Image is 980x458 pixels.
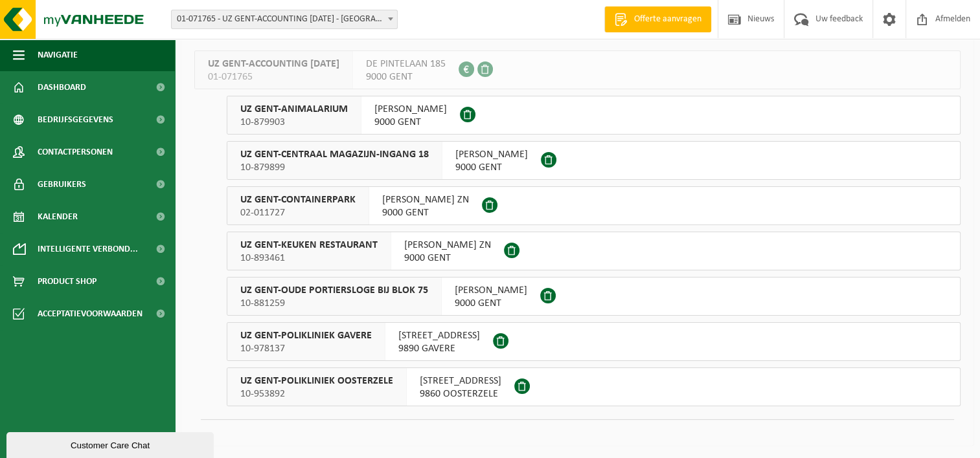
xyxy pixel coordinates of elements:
[227,96,961,135] button: UZ GENT-ANIMALARIUM 10-879903 [PERSON_NAME]9000 GENT
[227,232,961,270] button: UZ GENT-KEUKEN RESTAURANT 10-893461 [PERSON_NAME] ZN9000 GENT
[366,58,446,71] span: DE PINTELAAN 185
[240,193,356,206] span: UZ GENT-CONTAINERPARK
[240,284,428,297] span: UZ GENT-OUDE PORTIERSLOGE BIJ BLOK 75
[38,39,78,71] span: Navigatie
[240,297,428,310] span: 10-881259
[455,161,528,174] span: 9000 GENT
[38,136,113,168] span: Contactpersonen
[382,193,469,206] span: [PERSON_NAME] ZN
[38,298,142,330] span: Acceptatievoorwaarden
[240,342,372,355] span: 10-978137
[404,239,491,252] span: [PERSON_NAME] ZN
[38,233,138,265] span: Intelligente verbond...
[240,148,429,161] span: UZ GENT-CENTRAAL MAGAZIJN-INGANG 18
[172,10,397,28] span: 01-071765 - UZ GENT-ACCOUNTING 0 BC - GENT
[227,322,961,361] button: UZ GENT-POLIKLINIEK GAVERE 10-978137 [STREET_ADDRESS]9890 GAVERE
[455,297,527,310] span: 9000 GENT
[240,116,348,129] span: 10-879903
[374,116,447,129] span: 9000 GENT
[398,342,480,355] span: 9890 GAVERE
[455,148,528,161] span: [PERSON_NAME]
[240,239,378,252] span: UZ GENT-KEUKEN RESTAURANT
[404,252,491,265] span: 9000 GENT
[240,252,378,265] span: 10-893461
[38,201,78,233] span: Kalender
[240,103,348,116] span: UZ GENT-ANIMALARIUM
[382,206,469,219] span: 9000 GENT
[38,71,86,104] span: Dashboard
[604,6,711,32] a: Offerte aanvragen
[208,58,339,71] span: UZ GENT-ACCOUNTING [DATE]
[240,375,393,387] span: UZ GENT-POLIKLINIEK OOSTERZELE
[38,104,113,136] span: Bedrijfsgegevens
[455,284,527,297] span: [PERSON_NAME]
[6,430,216,458] iframe: chat widget
[631,13,705,26] span: Offerte aanvragen
[38,265,97,298] span: Product Shop
[420,375,501,387] span: [STREET_ADDRESS]
[227,141,961,180] button: UZ GENT-CENTRAAL MAGAZIJN-INGANG 18 10-879899 [PERSON_NAME]9000 GENT
[38,168,86,201] span: Gebruikers
[366,71,446,83] span: 9000 GENT
[398,329,480,342] span: [STREET_ADDRESS]
[374,103,447,116] span: [PERSON_NAME]
[227,367,961,406] button: UZ GENT-POLIKLINIEK OOSTERZELE 10-953892 [STREET_ADDRESS]9860 OOSTERZELE
[227,277,961,316] button: UZ GENT-OUDE PORTIERSLOGE BIJ BLOK 75 10-881259 [PERSON_NAME]9000 GENT
[240,161,429,174] span: 10-879899
[171,10,398,29] span: 01-071765 - UZ GENT-ACCOUNTING 0 BC - GENT
[227,186,961,225] button: UZ GENT-CONTAINERPARK 02-011727 [PERSON_NAME] ZN9000 GENT
[208,71,339,83] span: 01-071765
[240,387,393,400] span: 10-953892
[420,387,501,400] span: 9860 OOSTERZELE
[240,206,356,219] span: 02-011727
[240,329,372,342] span: UZ GENT-POLIKLINIEK GAVERE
